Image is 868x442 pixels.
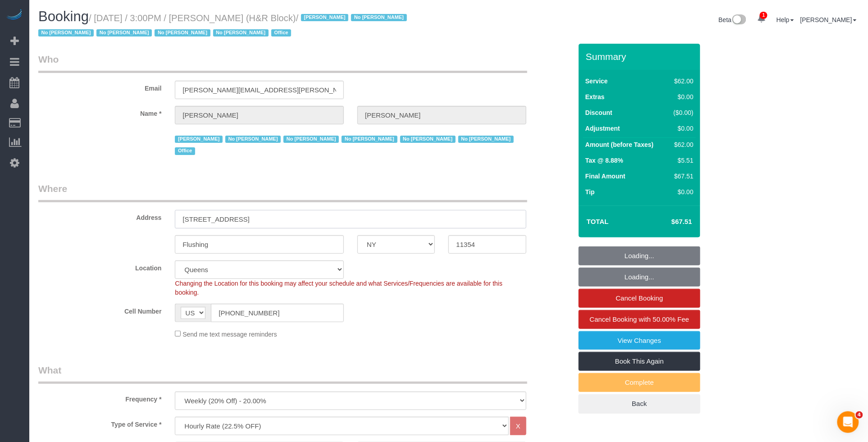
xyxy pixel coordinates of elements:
span: Office [271,29,291,36]
div: $62.00 [670,77,694,86]
input: First Name [175,106,344,124]
label: Type of Service * [32,417,168,429]
span: No [PERSON_NAME] [38,29,94,36]
small: / [DATE] / 3:00PM / [PERSON_NAME] (H&R Block) [38,13,410,38]
div: $0.00 [670,187,694,196]
a: Cancel Booking [579,289,700,308]
label: Address [32,210,168,222]
span: 4 [856,411,863,419]
span: No [PERSON_NAME] [351,14,407,21]
a: Cancel Booking with 50.00% Fee [579,310,700,329]
span: No [PERSON_NAME] [458,136,514,143]
div: $62.00 [670,140,694,149]
a: 1 [753,9,770,29]
label: Tax @ 8.88% [585,156,623,165]
span: 1 [760,12,767,19]
input: Zip Code [448,235,526,254]
a: View Changes [579,331,700,350]
label: Adjustment [585,124,620,133]
span: No [PERSON_NAME] [283,136,339,143]
input: Email [175,81,344,99]
span: [PERSON_NAME] [301,14,348,21]
label: Name * [32,106,168,118]
iframe: Intercom live chat [837,411,859,433]
label: Email [32,81,168,93]
h3: Summary [586,51,696,62]
div: $67.51 [670,172,694,181]
div: $0.00 [670,124,694,133]
label: Service [585,77,608,86]
span: Send me text message reminders [183,331,277,338]
img: Automaid Logo [5,9,23,22]
label: Extras [585,92,605,101]
span: No [PERSON_NAME] [96,29,152,36]
span: No [PERSON_NAME] [213,29,269,36]
input: Cell Number [211,304,344,322]
span: Cancel Booking with 50.00% Fee [590,315,690,323]
span: Booking [38,9,89,24]
label: Discount [585,108,612,117]
div: ($0.00) [670,108,694,117]
label: Location [32,260,168,273]
a: Help [777,16,794,23]
span: No [PERSON_NAME] [342,136,397,143]
legend: Where [38,182,527,202]
span: Changing the Location for this booking may affect your schedule and what Services/Frequencies are... [175,280,503,296]
strong: Total [587,218,609,225]
label: Amount (before Taxes) [585,140,653,149]
legend: Who [38,53,527,73]
label: Frequency * [32,392,168,404]
legend: What [38,364,527,384]
input: Last Name [357,106,526,124]
div: $0.00 [670,92,694,101]
span: Office [175,147,195,155]
a: Book This Again [579,352,700,371]
span: No [PERSON_NAME] [400,136,456,143]
h4: $67.51 [644,218,692,226]
a: Beta [719,16,747,23]
label: Final Amount [585,172,626,181]
div: $5.51 [670,156,694,165]
img: New interface [731,14,746,26]
span: No [PERSON_NAME] [155,29,210,36]
a: [PERSON_NAME] [800,16,857,23]
label: Tip [585,187,595,196]
input: City [175,235,344,254]
span: [PERSON_NAME] [175,136,222,143]
a: Back [579,394,700,413]
label: Cell Number [32,304,168,316]
span: No [PERSON_NAME] [225,136,281,143]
